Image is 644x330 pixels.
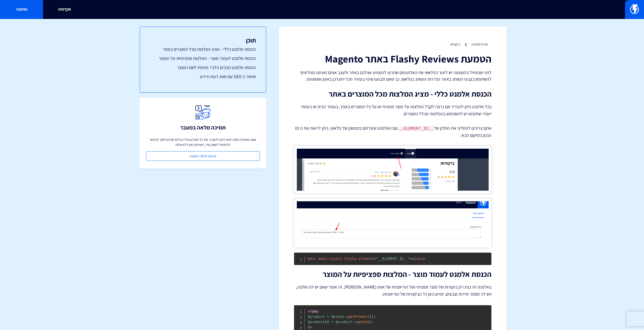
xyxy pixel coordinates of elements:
span: div [412,257,423,261]
code: __ELEMENT_ID__ [398,126,434,131]
span: = [327,315,329,319]
span: ; [372,320,374,324]
a: הכנסת אלמנט לעמוד מוצר - המלצות ספציפיות על המוצר [150,55,256,62]
span: getProduct [348,315,369,319]
span: </ [412,257,417,261]
span: data-inject-flashy-element [318,257,374,261]
a: ביקורות [450,42,460,47]
p: צוות התמיכה שלנו יסייע לכם להעביר את כל המידע מכל הכלים שלכם לתוך פלאשי ולהתחיל לשווק מיד, השירות... [146,137,260,147]
h1: הטמעת Flashy Reviews באתר Magento [294,53,491,64]
h3: תוכן [150,37,256,43]
span: ) [372,315,374,319]
span: -> [352,320,357,324]
span: $product [335,320,352,324]
p: בכל אלמנט ניתן להגדיר אם נרצה לקבל המלצות על מוצר ספציפי או על כל המוצרים באתר, בעמוד הבית או בעמ... [294,103,491,117]
a: מרכז תמיכה [471,42,488,47]
span: ; [374,315,376,319]
h3: תמיכה מלאה במעבר [180,124,226,130]
p: אתם צריכים להחליף את החלק של עם האלמנט שיצרתם בממשק של פלאשי, ניתן לראות את ה ID הנכון במיקום הבא: [294,125,491,138]
span: $block [331,315,344,319]
span: $productId [308,320,329,324]
span: " [408,257,410,261]
span: $product [308,315,325,319]
span: > [410,257,412,261]
p: באלמנט זה נציג רק ביקורות של מוצר ספציפי ושל הוריאציות של אותו [PERSON_NAME]. זה אומר שאם יש לנו ... [294,283,491,298]
span: = [331,320,333,324]
span: ( [367,320,369,324]
span: < [308,257,310,261]
span: > [423,257,425,261]
span: -> [344,315,348,319]
span: ( [369,315,371,319]
a: הכנסת אלמנט כללי - מציג המלצות מכל המוצרים באתר [150,46,256,53]
span: ?> [308,325,312,329]
span: <?php [308,309,318,313]
span: getId [357,320,367,324]
h2: הכנסת אלמנט לעמוד מוצר - המלצות ספציפיות על המוצר [294,270,491,278]
span: ) [369,320,371,324]
a: הכנסת אלמנט כוכבים בלבד מתחת לשם המוצר [150,64,256,71]
span: div [308,257,316,261]
p: לפני שנתחיל בהטמעה יש ליצור בפלאשי את האלמנטים שתרצו להטמיע אצלכם באתר ולעצב אותם (אנחנו ממליצים ... [294,69,491,82]
span: " [376,257,378,261]
span: = [374,257,376,261]
h2: הכנסת אלמנט כללי - מציג המלצות מכל המוצרים באתר [294,90,491,98]
a: קביעת שיחת הטמעה [146,151,260,161]
a: שיפור ה SEO עם חוות דעת ודירוג [150,73,256,80]
input: חיפוש מהיר... [208,4,436,15]
span: __ELEMENT_ID__ [374,257,410,261]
